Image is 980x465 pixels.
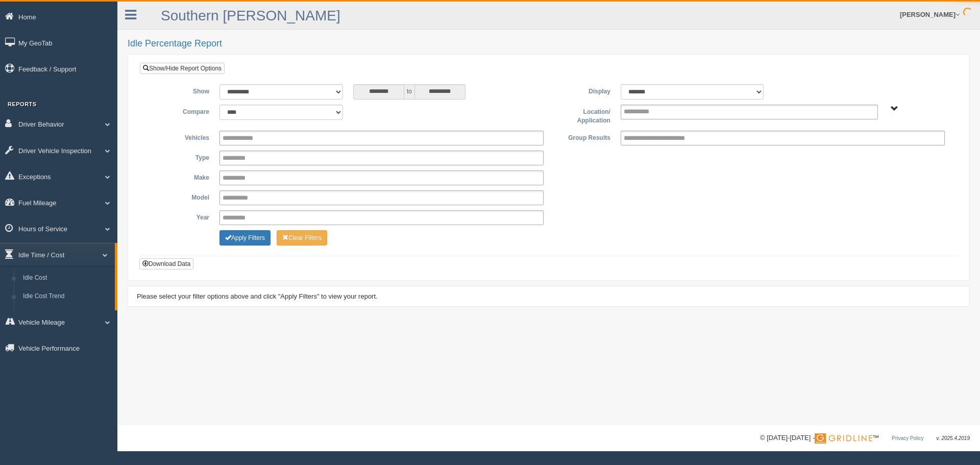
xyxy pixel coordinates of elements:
[760,433,970,444] div: © [DATE]-[DATE] - ™
[148,105,214,117] label: Compare
[139,258,193,270] button: Download Data
[815,433,872,444] img: Gridline
[148,190,214,203] label: Model
[148,210,214,223] label: Year
[549,131,616,143] label: Group Results
[549,84,616,96] label: Display
[148,84,214,96] label: Show
[18,287,115,306] a: Idle Cost Trend
[404,84,414,100] span: to
[549,105,616,126] label: Location/ Application
[277,230,327,246] button: Change Filter Options
[140,63,225,74] a: Show/Hide Report Options
[148,131,214,143] label: Vehicles
[137,292,378,300] span: Please select your filter options above and click "Apply Filters" to view your report.
[18,305,115,324] a: Idle Duration
[148,170,214,183] label: Make
[892,435,923,441] a: Privacy Policy
[148,151,214,163] label: Type
[219,230,271,246] button: Change Filter Options
[937,435,970,441] span: v. 2025.4.2019
[128,39,970,49] h2: Idle Percentage Report
[18,269,115,287] a: Idle Cost
[161,8,340,23] a: Southern [PERSON_NAME]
